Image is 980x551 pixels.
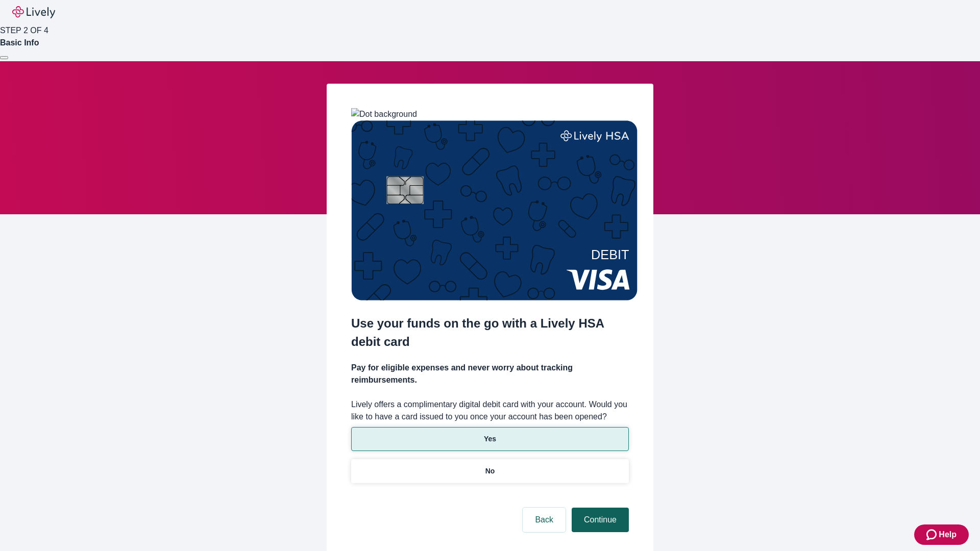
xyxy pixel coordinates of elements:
[926,529,939,541] svg: Zendesk support icon
[572,508,629,532] button: Continue
[484,434,496,444] p: Yes
[351,108,417,120] img: Dot background
[351,427,629,451] button: Yes
[939,529,957,541] span: Help
[12,6,55,18] img: Lively
[351,314,629,351] h2: Use your funds on the go with a Lively HSA debit card
[351,398,629,423] label: Lively offers a complimentary digital debit card with your account. Would you like to have a card...
[351,459,629,483] button: No
[485,466,495,477] p: No
[523,508,566,532] button: Back
[351,362,629,386] h4: Pay for eligible expenses and never worry about tracking reimbursements.
[914,524,969,545] button: Zendesk support iconHelp
[351,120,638,300] img: Debit card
